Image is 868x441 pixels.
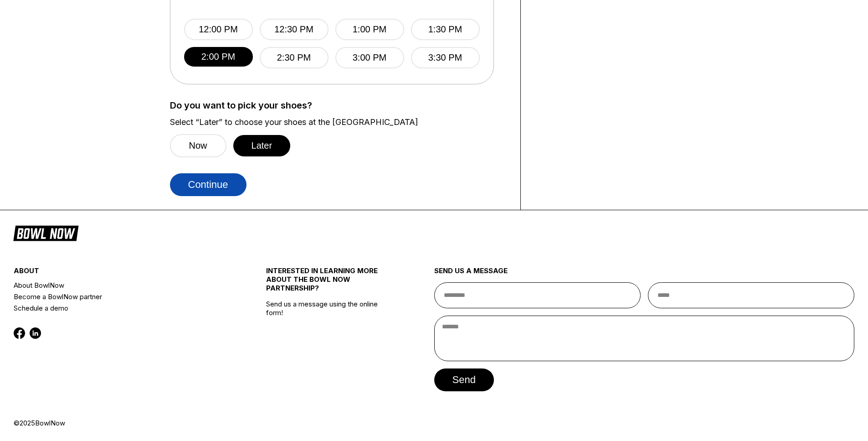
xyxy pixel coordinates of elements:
[411,19,480,40] button: 1:30 PM
[14,419,854,427] div: © 2025 BowlNow
[266,246,392,419] div: Send us a message using the online form!
[411,47,480,68] button: 3:30 PM
[434,368,494,391] button: send
[14,302,224,314] a: Schedule a demo
[260,47,329,68] button: 2:30 PM
[260,19,329,40] button: 12:30 PM
[170,117,507,127] label: Select “Later” to choose your shoes at the [GEOGRAPHIC_DATA]
[434,266,855,282] div: send us a message
[184,47,253,67] button: 2:00 PM
[233,135,291,156] button: Later
[14,266,224,280] div: about
[170,173,247,196] button: Continue
[14,280,224,291] a: About BowlNow
[170,134,226,157] button: Now
[335,19,404,40] button: 1:00 PM
[170,100,507,110] label: Do you want to pick your shoes?
[184,19,253,40] button: 12:00 PM
[266,266,392,300] div: INTERESTED IN LEARNING MORE ABOUT THE BOWL NOW PARTNERSHIP?
[335,47,404,68] button: 3:00 PM
[14,291,224,302] a: Become a BowlNow partner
